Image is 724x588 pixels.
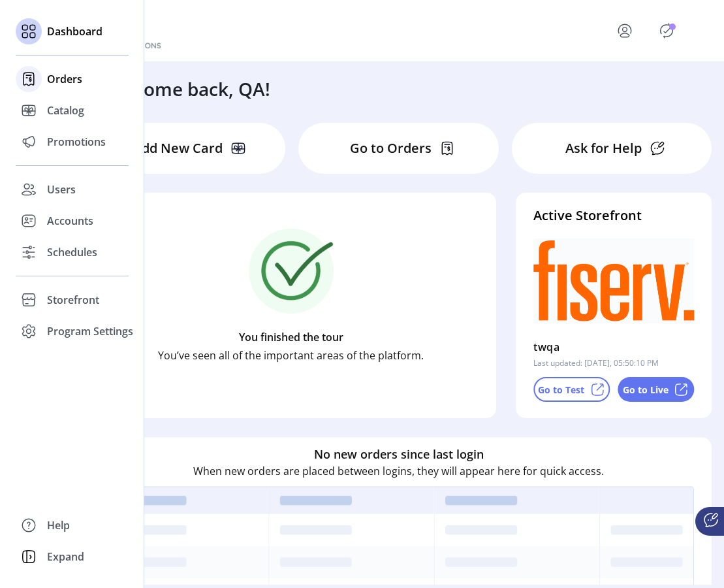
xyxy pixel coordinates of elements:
[565,139,642,158] p: Ask for Help
[538,383,584,397] p: Go to Test
[623,383,669,397] p: Go to Live
[599,15,656,46] button: menu
[239,329,343,345] p: You finished the tour
[47,182,76,197] span: Users
[47,323,133,339] span: Program Settings
[533,336,559,357] p: twqa
[350,139,432,158] p: Go to Orders
[102,75,270,103] h3: Welcome back, QA!
[47,24,102,39] span: Dashboard
[133,139,223,158] p: Add New Card
[656,20,677,41] button: Publisher Panel
[533,206,694,225] h4: Active Storefront
[47,292,99,308] span: Storefront
[193,463,604,479] p: When new orders are placed between logins, they will appear here for quick access.
[47,213,93,229] span: Accounts
[47,103,84,118] span: Catalog
[158,348,424,363] p: You’ve seen all of the important areas of the platform.
[47,549,84,564] span: Expand
[47,71,82,87] span: Orders
[47,517,70,533] span: Help
[533,357,659,369] p: Last updated: [DATE], 05:50:10 PM
[47,244,97,260] span: Schedules
[47,134,106,150] span: Promotions
[314,446,484,463] h6: No new orders since last login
